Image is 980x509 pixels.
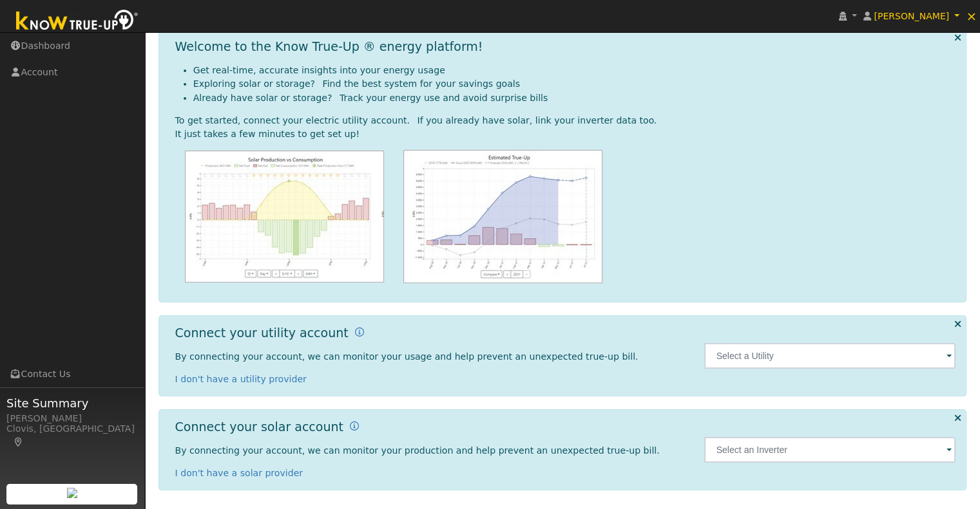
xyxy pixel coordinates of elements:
span: Site Summary [6,394,138,412]
a: I don't have a utility provider [175,374,307,384]
a: Map [13,437,24,447]
span: By connecting your account, we can monitor your production and help prevent an unexpected true-up... [175,445,660,456]
input: Select an Inverter [704,437,956,463]
span: By connecting your account, we can monitor your usage and help prevent an unexpected true-up bill. [175,351,639,362]
h1: Connect your utility account [175,326,349,340]
div: Clovis, [GEOGRAPHIC_DATA] [6,422,138,449]
span: × [966,8,977,24]
input: Select a Utility [704,343,956,369]
div: [PERSON_NAME] [6,412,138,425]
img: Know True-Up [10,7,145,36]
img: retrieve [67,488,77,498]
a: I don't have a solar provider [175,468,303,478]
li: Already have solar or storage? Track your energy use and avoid surprise bills [193,91,956,105]
h1: Welcome to the Know True-Up ® energy platform! [175,39,483,54]
li: Get real-time, accurate insights into your energy usage [193,64,956,77]
div: It just takes a few minutes to get set up! [175,127,956,141]
span: [PERSON_NAME] [874,11,949,21]
h1: Connect your solar account [175,420,343,434]
li: Exploring solar or storage? Find the best system for your savings goals [193,77,956,91]
div: To get started, connect your electric utility account. If you already have solar, link your inver... [175,114,956,127]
